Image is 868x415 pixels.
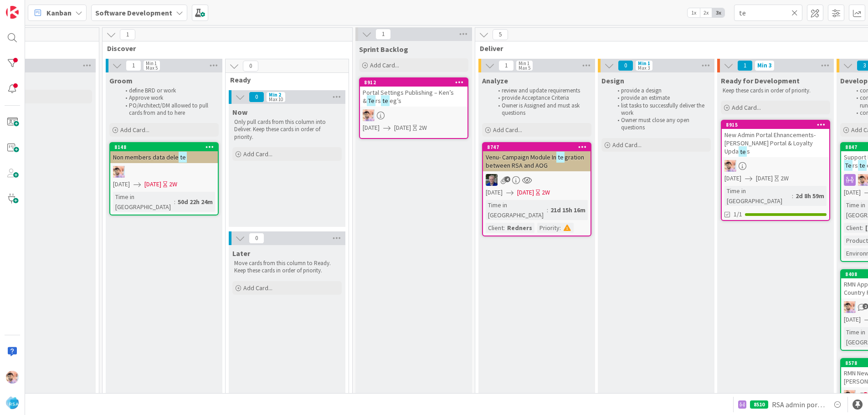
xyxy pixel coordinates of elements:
[144,179,161,189] span: [DATE]
[6,396,19,409] img: avatar
[95,8,172,17] b: Software Development
[721,120,830,221] a: 8915New Admin Portal Ehnancements- [PERSON_NAME] Portal & Loyalty UpdatesRS[DATE][DATE]2WTime in ...
[486,223,503,233] div: Client
[757,63,772,68] div: Min 3
[113,192,174,212] div: Time in [GEOGRAPHIC_DATA]
[243,61,258,72] span: 0
[724,131,816,155] span: New Admin Portal Ehnancements- [PERSON_NAME] Portal & Loyalty Upda
[844,160,853,170] mark: Te
[363,88,454,105] span: Portal Settings Publishing – Ken’s &
[612,94,709,102] li: provide an estimate
[638,66,650,70] div: Max 3
[230,75,337,84] span: Ready
[169,179,177,189] div: 2W
[113,166,125,178] img: RS
[493,94,590,102] li: provide Acceptance Criteria
[120,102,217,117] li: PO/Architect/DM allowed to pull cards from and to here
[367,95,375,106] mark: Te
[612,102,709,117] li: list tasks to successfully deliver the work
[234,118,340,141] p: Only pull cards from this column into Deliver. Keep these cards in order of priority.
[482,76,508,85] span: Analyze
[756,174,773,183] span: [DATE]
[726,122,829,128] div: 8915
[503,223,505,233] span: :
[174,197,175,207] span: :
[486,200,547,220] div: Time in [GEOGRAPHIC_DATA]
[390,97,401,105] span: eg’s
[375,29,391,40] span: 1
[612,141,642,149] span: Add Card...
[120,126,149,134] span: Add Card...
[724,160,736,172] img: RS
[505,223,534,233] div: Redners
[487,144,591,150] div: 8747
[232,108,247,117] span: Now
[364,79,467,86] div: 8912
[712,8,724,17] span: 3x
[612,117,709,132] li: Owner must close any open questions
[234,260,340,275] p: Move cards from this column to Ready. Keep these cards in order of priority.
[537,223,560,233] div: Priority
[548,205,588,215] div: 21d 15h 16m
[840,76,868,85] span: Develop
[110,166,218,178] div: RS
[113,153,179,161] span: Non members data dele
[493,102,590,117] li: Owner is Assigned and must ask questions
[724,174,741,183] span: [DATE]
[486,188,503,197] span: [DATE]
[747,147,750,155] span: s
[722,121,829,129] div: 8915
[486,153,584,169] span: gration between RSA and AOG
[483,143,591,171] div: 8747Venu- Campaign Module Integration between RSA and AOG
[107,44,341,53] span: Discover
[734,5,802,21] input: Quick Filter...
[359,45,408,54] span: Sprint Backlog
[517,188,534,197] span: [DATE]
[360,78,467,87] div: 8912
[419,123,427,133] div: 2W
[504,176,510,182] span: 4
[844,236,868,246] div: Product
[120,29,135,40] span: 1
[109,142,219,215] a: 8148Non members data deleteRS[DATE][DATE]2WTime in [GEOGRAPHIC_DATA]:50d 22h 24m
[542,188,550,197] div: 2W
[243,284,272,292] span: Add Card...
[844,390,856,402] img: RS
[722,160,829,172] div: RS
[483,174,591,186] div: RT
[519,66,530,70] div: Max 5
[750,400,768,409] div: 8510
[243,150,272,158] span: Add Card...
[381,95,389,106] mark: te
[732,103,761,112] span: Add Card...
[721,76,800,85] span: Ready for Development
[359,77,468,139] a: 8912Portal Settings Publishing – Ken’s &Tersteeg’sRS[DATE][DATE]2W
[858,160,866,170] mark: te
[638,61,650,66] div: Min 1
[46,7,72,18] span: Kanban
[146,66,158,70] div: Max 5
[113,179,130,189] span: [DATE]
[618,60,633,71] span: 0
[844,188,861,197] span: [DATE]
[556,152,565,162] mark: te
[6,371,19,384] img: RS
[793,191,827,201] div: 2d 8h 59m
[146,61,157,66] div: Min 1
[493,126,522,134] span: Add Card...
[724,186,792,206] div: Time in [GEOGRAPHIC_DATA]
[370,61,399,69] span: Add Card...
[269,92,281,97] div: Min 2
[723,87,828,94] p: Keep these cards in order of priority.
[772,399,825,410] span: RSA admin portal design changes
[547,205,548,215] span: :
[853,161,858,169] span: rs
[493,87,590,94] li: review and update requirements
[6,6,19,19] img: Visit kanbanzone.com
[269,97,283,102] div: Max 10
[232,249,250,258] span: Later
[120,94,217,102] li: Approve work
[737,60,753,71] span: 1
[519,61,529,66] div: Min 1
[363,123,380,133] span: [DATE]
